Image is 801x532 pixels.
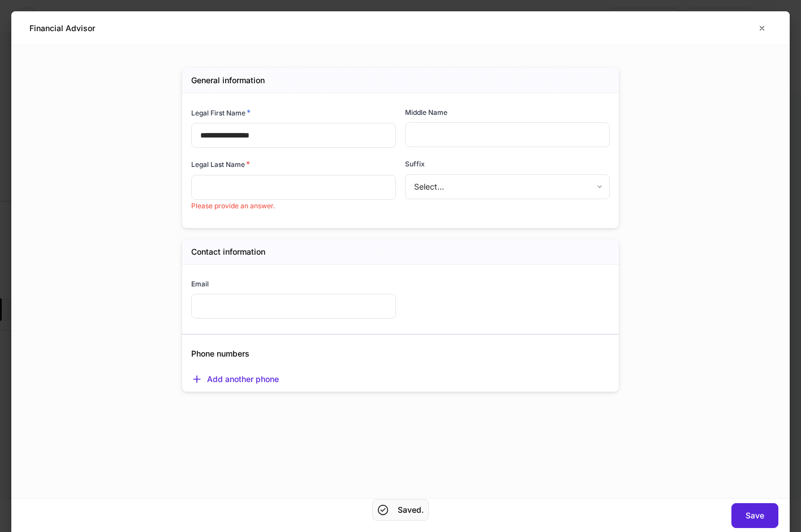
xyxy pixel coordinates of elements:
h5: Financial Advisor [29,23,95,34]
button: Add another phone [191,374,279,385]
h5: Saved. [398,504,424,516]
p: Please provide an answer. [191,201,396,211]
h5: General information [191,75,265,86]
button: Save [731,503,778,528]
h6: Middle Name [405,107,447,118]
h6: Legal Last Name [191,158,250,170]
div: Phone numbers [182,334,610,359]
div: Save [746,512,764,520]
h6: Legal First Name [191,107,251,118]
h6: Suffix [405,158,425,169]
h5: Contact information [191,246,265,258]
h6: Email [191,278,209,289]
div: Select... [405,174,609,199]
